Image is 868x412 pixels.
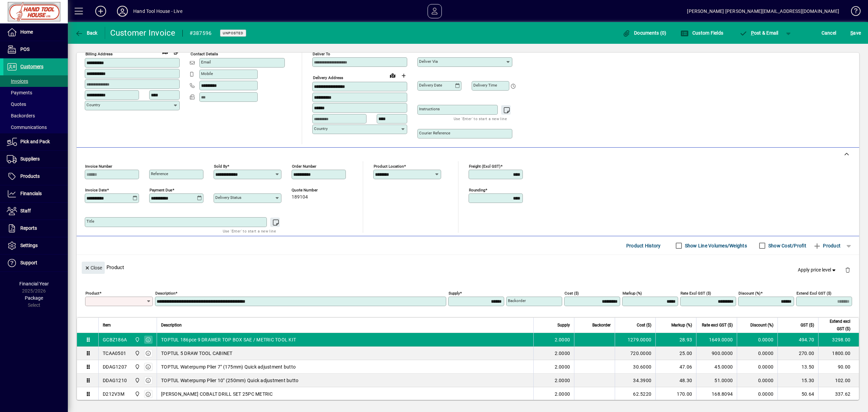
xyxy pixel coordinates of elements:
[737,333,777,347] td: 0.0000
[849,27,863,39] button: Save
[103,363,127,370] div: DDAG1207
[103,391,124,397] div: D212V3M
[655,347,696,360] td: 25.00
[701,350,733,357] div: 900.0000
[419,59,438,64] mat-label: Deliver via
[223,31,243,35] span: Unposted
[684,242,747,249] label: Show Line Volumes/Weights
[103,350,126,357] div: TCAA0501
[161,321,182,329] span: Description
[469,188,485,192] mat-label: Rounding
[3,98,68,110] a: Quotes
[615,374,655,387] td: 34.3900
[555,363,570,370] span: 2.0000
[20,260,37,265] span: Support
[3,133,68,150] a: Pick and Pack
[818,333,859,347] td: 3298.00
[20,191,42,196] span: Financials
[592,321,611,329] span: Backorder
[3,87,68,98] a: Payments
[555,350,570,357] span: 2.0000
[292,188,332,192] span: Quote number
[801,321,814,329] span: GST ($)
[3,255,68,271] a: Support
[313,52,330,56] mat-label: Deliver To
[215,195,241,200] mat-label: Delivery status
[777,360,818,374] td: 13.50
[739,30,778,36] span: ost & Email
[3,237,68,254] a: Settings
[3,110,68,121] a: Backorders
[701,377,733,384] div: 51.0000
[20,208,31,213] span: Staff
[555,391,570,397] span: 2.0000
[680,291,711,296] mat-label: Rate excl GST ($)
[623,30,667,36] span: Documents (0)
[750,321,773,329] span: Discount (%)
[795,264,840,276] button: Apply price level
[737,360,777,374] td: 0.0000
[687,6,839,17] div: [PERSON_NAME] [PERSON_NAME][EMAIL_ADDRESS][DOMAIN_NAME]
[637,321,651,329] span: Cost ($)
[161,391,273,397] span: [PERSON_NAME] COBALT DRILL SET 25PC METRIC
[737,374,777,387] td: 0.0000
[103,336,127,343] div: GCBZ186A
[671,321,692,329] span: Markup (%)
[3,75,68,87] a: Invoices
[565,291,579,296] mat-label: Cost ($)
[214,164,227,169] mat-label: Sold by
[3,24,68,41] a: Home
[223,227,276,235] mat-hint: Use 'Enter' to start a new line
[767,242,806,249] label: Show Cost/Profit
[701,336,733,343] div: 1649.0000
[20,243,38,248] span: Settings
[823,318,850,333] span: Extend excl GST ($)
[751,30,754,36] span: P
[626,240,661,251] span: Product History
[86,219,94,224] mat-label: Title
[82,262,105,274] button: Close
[7,90,32,95] span: Payments
[846,1,860,23] a: Knowledge Base
[840,267,856,273] app-page-header-button: Delete
[7,78,28,84] span: Invoices
[103,377,127,384] div: DDAG1210
[85,164,112,169] mat-label: Invoice number
[419,107,440,111] mat-label: Instructions
[850,27,861,38] span: ave
[449,291,460,296] mat-label: Supply
[20,29,33,35] span: Home
[85,291,99,296] mat-label: Product
[655,387,696,401] td: 170.00
[615,387,655,401] td: 62.5220
[557,321,570,329] span: Supply
[80,264,106,270] app-page-header-button: Close
[19,281,49,286] span: Financial Year
[777,333,818,347] td: 494.70
[161,336,296,343] span: TOPTUL 186pce 9 DRAWER TOP BOX SAE / METRIC TOOL KIT
[615,333,655,347] td: 1279.0000
[314,126,328,131] mat-label: Country
[473,83,497,88] mat-label: Delivery time
[702,321,733,329] span: Rate excl GST ($)
[738,291,761,296] mat-label: Discount (%)
[133,377,141,384] span: Frankton
[133,6,182,17] div: Hand Tool House - Live
[736,27,782,39] button: Post & Email
[150,188,172,192] mat-label: Payment due
[777,347,818,360] td: 270.00
[454,115,507,123] mat-hint: Use 'Enter' to start a new line
[615,360,655,374] td: 30.6000
[160,46,171,57] a: View on map
[110,27,176,38] div: Customer Invoice
[508,298,526,303] mat-label: Backorder
[555,336,570,343] span: 2.0000
[820,27,838,39] button: Cancel
[20,156,40,162] span: Suppliers
[374,164,404,169] mat-label: Product location
[112,5,133,17] button: Profile
[86,102,100,107] mat-label: Country
[655,374,696,387] td: 48.30
[850,30,853,36] span: S
[3,168,68,185] a: Products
